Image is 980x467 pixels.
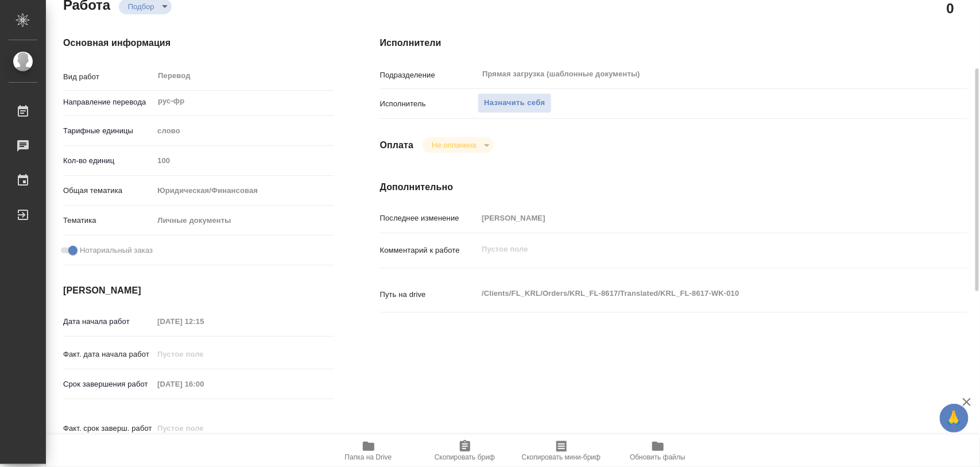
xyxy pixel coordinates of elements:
[940,404,969,433] button: 🙏
[320,435,417,467] button: Папка на Drive
[63,185,153,196] p: Общая тематика
[63,125,153,137] p: Тарифные единицы
[478,93,551,113] button: Назначить себя
[153,346,254,362] input: Пустое поле
[380,70,478,81] p: Подразделение
[153,420,254,437] input: Пустое поле
[63,36,334,50] h4: Основная информация
[380,213,478,224] p: Последнее изменение
[153,376,254,392] input: Пустое поле
[63,316,153,327] p: Дата начала работ
[478,284,918,303] textarea: /Clients/FL_KRL/Orders/KRL_FL-8617/Translated/KRL_FL-8617-WK-010
[380,138,414,152] h4: Оплата
[63,423,153,434] p: Факт. срок заверш. работ
[63,215,153,226] p: Тематика
[610,435,706,467] button: Обновить файлы
[435,453,495,461] span: Скопировать бриф
[522,453,601,461] span: Скопировать мини-бриф
[80,245,153,256] span: Нотариальный заказ
[428,140,479,150] button: Не оплачена
[345,453,392,461] span: Папка на Drive
[153,181,334,200] div: Юридическая/Финансовая
[380,180,967,194] h4: Дополнительно
[380,289,478,300] p: Путь на drive
[63,155,153,167] p: Кол-во единиц
[125,2,158,11] button: Подбор
[513,435,610,467] button: Скопировать мини-бриф
[153,313,254,330] input: Пустое поле
[478,210,918,226] input: Пустое поле
[380,245,478,256] p: Комментарий к работе
[63,97,153,108] p: Направление перевода
[153,121,334,141] div: слово
[630,453,685,461] span: Обновить файлы
[63,349,153,360] p: Факт. дата начала работ
[153,152,334,169] input: Пустое поле
[153,211,334,230] div: Личные документы
[944,406,964,430] span: 🙏
[63,284,334,298] h4: [PERSON_NAME]
[484,97,545,110] span: Назначить себя
[380,98,478,110] p: Исполнитель
[63,71,153,83] p: Вид работ
[63,379,153,390] p: Срок завершения работ
[417,435,513,467] button: Скопировать бриф
[380,36,967,50] h4: Исполнители
[423,137,493,153] div: Подбор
